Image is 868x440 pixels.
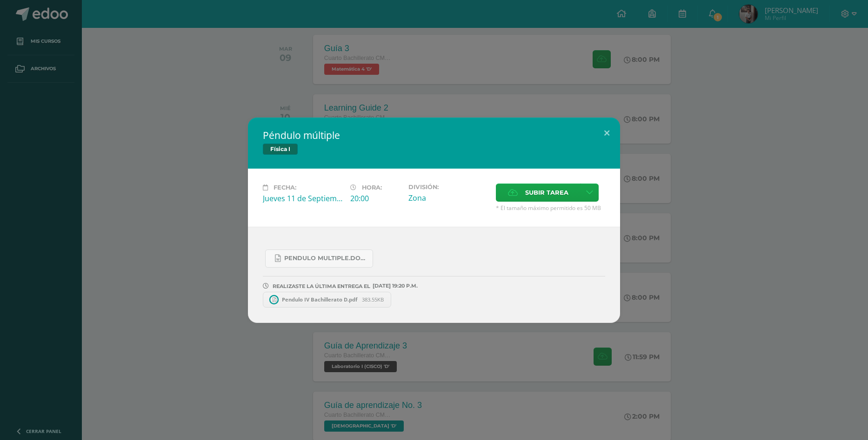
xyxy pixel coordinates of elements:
[263,129,605,142] h2: Péndulo múltiple
[370,286,418,286] span: [DATE] 19:20 P.M.
[274,184,296,191] span: Fecha:
[496,204,605,212] span: * El tamaño máximo permitido es 50 MB
[362,296,384,303] span: 383.55KB
[408,193,488,203] div: Zona
[362,184,382,191] span: Hora:
[594,118,620,149] button: Close (Esc)
[350,193,401,204] div: 20:00
[277,296,362,303] span: Pendulo IV Bachillerato D.pdf
[273,283,370,289] span: REALIZASTE LA ÚLTIMA ENTREGA EL
[265,250,373,268] a: Pendulo multiple.docx
[263,193,343,204] div: Jueves 11 de Septiembre
[284,255,368,262] span: Pendulo multiple.docx
[263,144,298,155] span: Física I
[263,292,391,308] a: Pendulo IV Bachillerato D.pdf 383.55KB
[408,184,488,190] label: División:
[525,184,568,201] span: Subir tarea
